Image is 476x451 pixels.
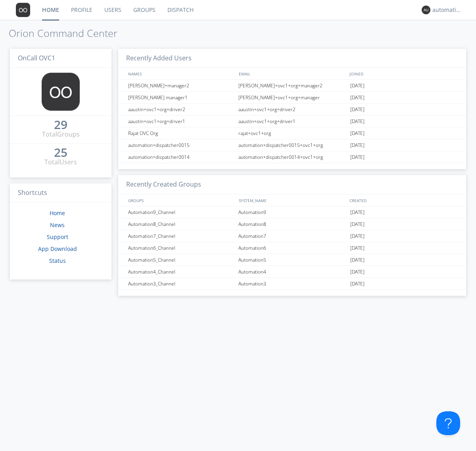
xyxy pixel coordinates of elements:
div: 29 [54,121,67,129]
div: GROUPS [126,195,235,206]
div: Automation5_Channel [126,254,236,266]
div: [PERSON_NAME]+manager2 [126,80,236,91]
span: [DATE] [350,230,365,242]
div: JOINED [347,68,459,79]
div: Total Groups [42,130,80,139]
a: Support [47,233,68,241]
a: aaustin+ovc1+org+driver1aaustin+ovc1+org+driver1[DATE] [118,116,466,127]
a: Status [49,257,66,264]
a: Automation9_ChannelAutomation9[DATE] [118,206,466,218]
span: [DATE] [350,80,365,92]
a: App Download [38,245,77,252]
a: automation+dispatcher0015automation+dispatcher0015+ovc1+org[DATE] [118,139,466,151]
span: [DATE] [350,127,365,139]
div: 25 [54,148,67,156]
div: Automation6_Channel [126,242,236,254]
a: Automation8_ChannelAutomation8[DATE] [118,218,466,230]
span: [DATE] [350,206,365,218]
a: Automation5_ChannelAutomation5[DATE] [118,254,466,266]
div: Automation5 [236,254,348,266]
div: Automation3_Channel [126,278,236,289]
a: Automation6_ChannelAutomation6[DATE] [118,242,466,254]
div: rajat+ovc1+org [236,127,348,139]
div: Automation4_Channel [126,266,236,278]
div: Automation4 [236,266,348,278]
a: Automation7_ChannelAutomation7[DATE] [118,230,466,242]
a: [PERSON_NAME] manager1[PERSON_NAME]+ovc1+org+manager[DATE] [118,92,466,104]
a: aaustin+ovc1+org+driver2aaustin+ovc1+org+driver2[DATE] [118,104,466,116]
div: Automation3 [236,278,348,289]
span: [DATE] [350,242,365,254]
a: Automation3_ChannelAutomation3[DATE] [118,278,466,290]
div: aaustin+ovc1+org+driver2 [126,104,236,115]
div: Automation9 [236,206,348,218]
a: [PERSON_NAME]+manager2[PERSON_NAME]+ovc1+org+manager2[DATE] [118,80,466,92]
span: [DATE] [350,254,365,266]
a: News [50,221,65,229]
div: automation+dispatcher0015+ovc1+org [236,139,348,151]
a: Rajat OVC Orgrajat+ovc1+org[DATE] [118,127,466,139]
a: Automation4_ChannelAutomation4[DATE] [118,266,466,278]
div: aaustin+ovc1+org+driver2 [236,104,348,115]
h3: Recently Added Users [118,49,466,68]
div: automation+dispatcher0014+ovc1+org [236,151,348,163]
div: [PERSON_NAME]+ovc1+org+manager2 [236,80,348,91]
iframe: Toggle Customer Support [436,411,460,435]
span: [DATE] [350,218,365,230]
div: aaustin+ovc1+org+driver1 [236,116,348,127]
div: automation+dispatcher0014 [126,151,236,163]
span: [DATE] [350,278,365,290]
h3: Recently Created Groups [118,175,466,195]
span: [DATE] [350,266,365,278]
div: automation+dispatcher0015 [126,139,236,151]
div: Rajat OVC Org [126,127,236,139]
span: [DATE] [350,139,365,151]
a: automation+dispatcher0014automation+dispatcher0014+ovc1+org[DATE] [118,151,466,163]
a: 29 [54,121,67,130]
div: Automation8_Channel [126,218,236,230]
div: [PERSON_NAME] manager1 [126,92,236,103]
div: NAMES [126,68,235,79]
div: SYSTEM_NAME [237,195,347,206]
img: 373638.png [42,73,80,111]
div: CREATED [347,195,459,206]
div: Automation8 [236,218,348,230]
img: 373638.png [16,3,30,17]
div: automation+dispatcher0014 [432,6,462,14]
img: 373638.png [422,6,430,14]
h3: Shortcuts [10,183,111,203]
span: OnCall OVC1 [18,54,55,62]
span: [DATE] [350,116,365,127]
div: Total Users [44,158,77,167]
div: Automation7 [236,230,348,242]
a: 25 [54,148,67,158]
span: [DATE] [350,151,365,163]
span: [DATE] [350,92,365,104]
div: EMAIL [237,68,347,79]
div: [PERSON_NAME]+ovc1+org+manager [236,92,348,103]
div: Automation9_Channel [126,206,236,218]
div: Automation6 [236,242,348,254]
a: Home [50,209,65,217]
div: Automation7_Channel [126,230,236,242]
span: [DATE] [350,104,365,116]
div: aaustin+ovc1+org+driver1 [126,116,236,127]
